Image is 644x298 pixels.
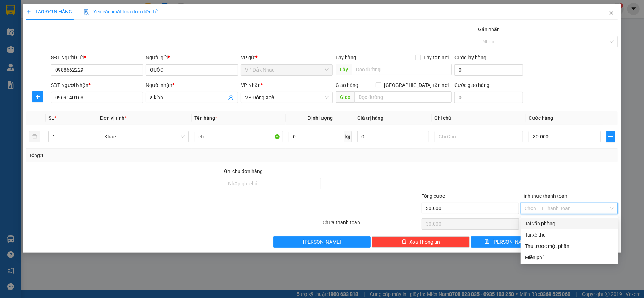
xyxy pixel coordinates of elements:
[609,10,614,16] span: close
[26,9,31,14] span: plus
[51,54,143,61] div: SĐT Người Gửi
[529,115,553,121] span: Cước hàng
[410,238,440,246] span: Xóa Thông tin
[336,82,358,88] span: Giao hàng
[146,81,238,89] div: Người nhận
[454,82,489,88] label: Cước giao hàng
[195,131,283,142] input: VD: Bàn, Ghế
[402,239,407,245] span: delete
[245,65,329,75] span: VP Đắk Nhau
[454,64,523,76] input: Cước lấy hàng
[228,95,234,100] span: user-add
[100,115,127,121] span: Đơn vị tính
[602,4,621,23] button: Close
[525,231,614,239] div: Tài xế thu
[422,193,445,199] span: Tổng cước
[525,254,614,261] div: Miễn phí
[146,54,238,61] div: Người gửi
[26,9,72,14] span: TẠO ĐƠN HÀNG
[29,151,249,159] div: Tổng: 1
[357,131,429,142] input: 0
[83,9,158,14] span: Yêu cầu xuất hóa đơn điện tử
[241,54,333,61] div: VP gửi
[454,55,486,60] label: Cước lấy hàng
[224,178,321,189] input: Ghi chú đơn hàng
[435,131,523,142] input: Ghi Chú
[308,115,333,121] span: Định lượng
[33,94,43,100] span: plus
[344,131,352,142] span: kg
[454,92,523,103] input: Cước giao hàng
[354,91,452,103] input: Dọc đường
[336,64,352,75] span: Lấy
[336,91,354,103] span: Giao
[336,55,356,60] span: Lấy hàng
[525,220,614,227] div: Tại văn phòng
[273,236,371,248] button: [PERSON_NAME]
[607,134,615,139] span: plus
[29,131,40,142] button: delete
[322,219,421,231] div: Chưa thanh toán
[303,238,341,246] span: [PERSON_NAME]
[381,81,452,89] span: [GEOGRAPHIC_DATA] tận nơi
[525,242,614,250] div: Thu trước một phần
[195,115,217,121] span: Tên hàng
[352,64,452,75] input: Dọc đường
[606,131,615,142] button: plus
[104,131,185,142] span: Khác
[478,26,500,32] label: Gán nhãn
[241,82,261,88] span: VP Nhận
[357,115,383,121] span: Giá trị hàng
[83,9,89,15] img: icon
[432,111,526,125] th: Ghi chú
[48,115,54,121] span: SL
[372,236,470,248] button: deleteXóa Thông tin
[245,92,329,103] span: VP Đồng Xoài
[224,168,263,174] label: Ghi chú đơn hàng
[51,81,143,89] div: SĐT Người Nhận
[485,239,489,245] span: save
[471,236,544,248] button: save[PERSON_NAME]
[32,91,43,102] button: plus
[492,238,530,246] span: [PERSON_NAME]
[421,54,452,61] span: Lấy tận nơi
[521,193,568,199] label: Hình thức thanh toán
